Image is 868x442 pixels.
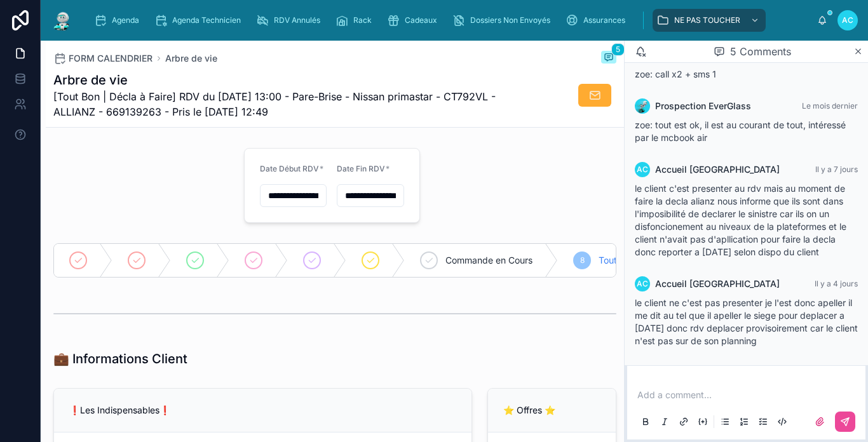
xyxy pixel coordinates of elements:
span: Date Fin RDV [337,164,385,173]
span: Date Début RDV [260,164,319,173]
span: Le mois dernier [802,101,858,110]
span: Il y a 7 jours [815,164,858,174]
span: Il y a 4 jours [815,279,858,288]
span: Dossiers Non Envoyés [470,15,550,25]
span: 5 Comments [730,44,791,59]
a: NE PAS TOUCHER [653,9,766,32]
span: Assurances [583,15,625,25]
span: Accueil [GEOGRAPHIC_DATA] [655,278,780,290]
span: zoe: call x2 + sms 1 [635,69,716,79]
a: RDV Annulés [252,9,329,32]
a: Rack [332,9,381,32]
span: Cadeaux [405,15,437,25]
span: [Tout Bon | Décla à Faire] RDV du [DATE] 13:00 - Pare-Brise - Nissan primastar - CT792VL - ALLIAN... [53,89,521,119]
span: Commande en Cours [445,254,532,267]
a: Assurances [562,9,634,32]
span: 8 [580,255,585,265]
h1: Arbre de vie [53,71,521,89]
span: Accueil [GEOGRAPHIC_DATA] [655,163,780,176]
img: App logo [51,10,74,30]
span: ❗Les Indispensables❗ [69,405,170,415]
span: AC [842,15,853,25]
span: Agenda [112,15,139,25]
span: FORM CALENDRIER [69,52,153,65]
span: RDV Annulés [274,15,320,25]
span: le client ne c'est pas presenter je l'est donc apeller il me dit au tel que il apeller le siege p... [635,297,858,346]
span: AC [637,279,648,289]
a: Cadeaux [383,9,446,32]
span: Rack [353,15,372,25]
h1: 💼 Informations Client [53,350,187,368]
div: scrollable content [84,6,817,34]
a: FORM CALENDRIER [53,52,153,65]
span: 5 [611,43,625,56]
span: NE PAS TOUCHER [674,15,740,25]
span: AC [637,164,648,175]
span: zoe: tout est ok, il est au courant de tout, intéressé par le mcbook air [635,119,846,143]
span: le client c'est presenter au rdv mais au moment de faire la decla alianz nous informe que ils son... [635,183,846,257]
span: ⭐ Offres ⭐ [503,405,555,415]
button: 5 [601,51,616,66]
a: Dossiers Non Envoyés [449,9,559,32]
span: Prospection EverGlass [655,100,751,112]
span: Tout Bon | Décla à [GEOGRAPHIC_DATA] [599,254,768,267]
span: Agenda Technicien [172,15,241,25]
a: Arbre de vie [165,52,217,65]
a: Agenda Technicien [151,9,250,32]
a: Agenda [90,9,148,32]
